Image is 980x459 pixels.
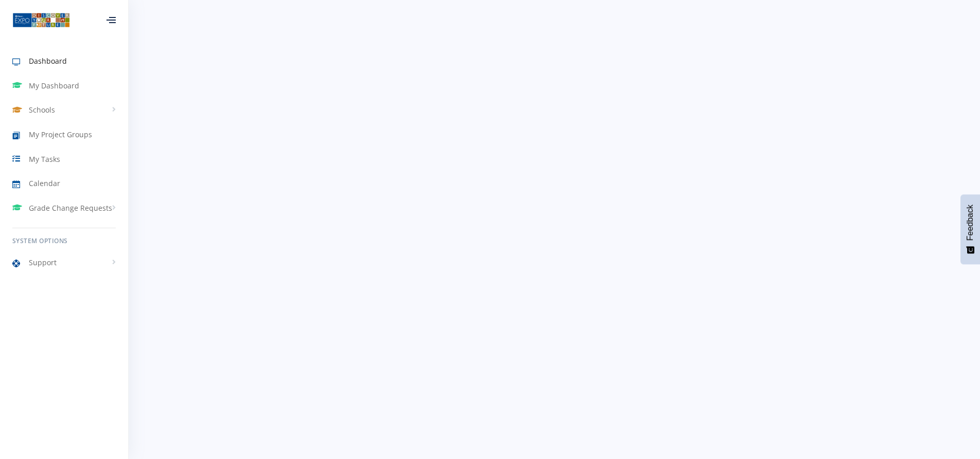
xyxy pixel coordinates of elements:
span: Calendar [29,178,60,189]
img: ... [12,12,70,28]
span: My Tasks [29,154,60,164]
span: My Project Groups [29,129,92,140]
span: Dashboard [29,56,67,66]
span: Schools [29,104,55,115]
span: Grade Change Requests [29,203,112,213]
span: Feedback [966,205,975,241]
button: Feedback - Show survey [960,194,980,264]
h6: System Options [12,236,116,246]
span: Support [29,257,57,268]
span: My Dashboard [29,80,79,91]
